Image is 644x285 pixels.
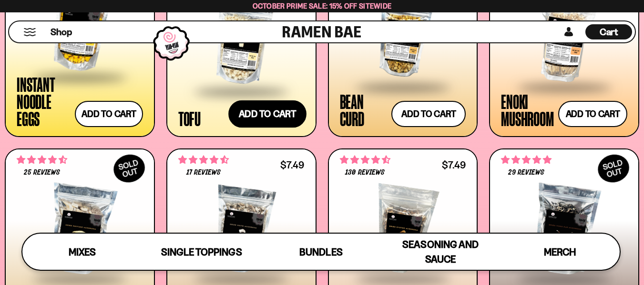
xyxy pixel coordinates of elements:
a: Merch [500,234,620,270]
span: 4.86 stars [501,154,552,166]
div: Tofu [178,110,201,127]
div: SOLD OUT [109,149,150,187]
a: Single Toppings [142,234,262,270]
button: Add to cart [228,100,307,128]
span: Mixes [69,246,96,258]
span: Shop [51,26,72,39]
span: 4.59 stars [178,154,229,166]
a: Shop [51,24,72,39]
div: $7.49 [442,160,466,169]
div: SOLD OUT [593,149,634,187]
span: 25 reviews [24,169,60,177]
span: 17 reviews [186,169,221,177]
div: Instant Noodle Eggs [17,76,70,127]
span: Seasoning and Sauce [402,238,478,265]
a: Seasoning and Sauce [381,234,501,270]
div: $7.49 [280,160,304,169]
span: Single Toppings [161,246,242,258]
span: 4.52 stars [17,154,67,166]
span: 130 reviews [345,169,384,177]
button: Mobile Menu Trigger [23,28,36,36]
span: October Prime Sale: 15% off Sitewide [253,1,392,10]
a: Mixes [22,234,142,270]
div: Enoki Mushroom [501,93,553,127]
div: Cart [585,21,632,42]
span: 29 reviews [508,169,544,177]
span: Bundles [299,246,342,258]
div: Bean Curd [340,93,387,127]
span: 4.68 stars [340,154,390,166]
span: Cart [600,26,618,38]
button: Add to cart [75,101,143,127]
button: Add to cart [391,101,466,127]
span: Merch [544,246,576,258]
a: Bundles [261,234,381,270]
button: Add to cart [558,101,627,127]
